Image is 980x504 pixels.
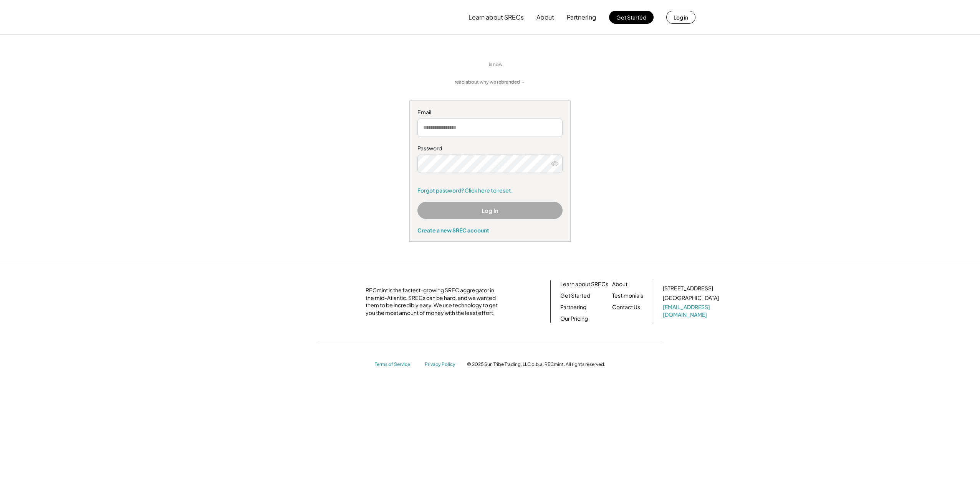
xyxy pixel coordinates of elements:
[417,145,563,152] div: Password
[366,287,502,316] div: RECmint is the fastest-growing SREC aggregator in the mid-Atlantic. SRECs can be hard, and we wan...
[666,11,695,24] button: Log in
[612,280,627,288] a: About
[291,288,356,315] img: yH5BAEAAAAALAAAAAABAAEAAAIBRAA7
[455,79,525,86] a: read about why we rebranded →
[663,285,713,292] div: [STREET_ADDRESS]
[417,202,563,219] button: Log In
[612,292,643,300] a: Testimonials
[612,303,640,311] a: Contact Us
[285,4,348,30] img: yH5BAEAAAAALAAAAAABAAEAAAIBRAA7
[560,303,586,311] a: Partnering
[487,61,508,68] div: is now
[560,280,608,288] a: Learn about SRECs
[560,315,588,323] a: Our Pricing
[468,10,524,25] button: Learn about SRECs
[417,227,563,234] div: Create a new SREC account
[512,61,566,69] img: yH5BAEAAAAALAAAAAABAAEAAAIBRAA7
[663,303,720,318] a: [EMAIL_ADDRESS][DOMAIN_NAME]
[467,361,605,367] div: © 2025 Sun Tribe Trading, LLC d.b.a. RECmint. All rights reserved.
[663,294,719,302] div: [GEOGRAPHIC_DATA]
[425,361,459,368] a: Privacy Policy
[414,54,483,75] img: yH5BAEAAAAALAAAAAABAAEAAAIBRAA7
[560,292,590,300] a: Get Started
[417,109,563,116] div: Email
[375,361,417,368] a: Terms of Service
[417,187,563,194] a: Forgot password? Click here to reset.
[609,11,654,24] button: Get Started
[536,10,554,25] button: About
[567,10,596,25] button: Partnering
